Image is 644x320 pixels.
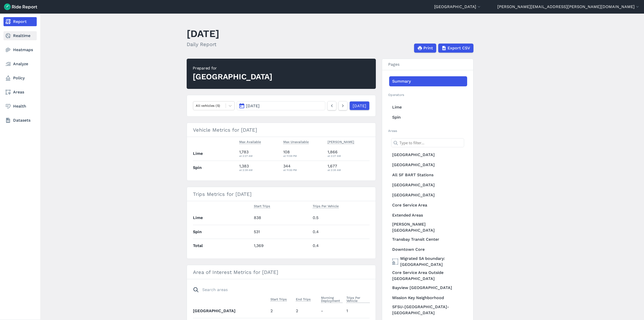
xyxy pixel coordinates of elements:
td: 0.4 [311,239,370,253]
input: Type to filter... [391,138,464,147]
th: [GEOGRAPHIC_DATA] [193,304,268,318]
td: 0.5 [311,211,370,225]
a: Areas [4,88,37,97]
td: - [319,304,344,318]
img: Ride Report [4,4,37,10]
a: Analyze [4,59,37,68]
a: Bayview [GEOGRAPHIC_DATA] [389,283,467,293]
div: 1,677 [328,163,370,172]
a: Migrated SA boundary: [GEOGRAPHIC_DATA] [389,255,467,269]
a: Mission Key Neighborhood [389,293,467,303]
a: [GEOGRAPHIC_DATA] [389,190,467,200]
a: Spin [389,112,467,122]
div: at 2:27 AM [239,154,279,158]
div: 1,383 [239,163,279,172]
a: [GEOGRAPHIC_DATA] [389,180,467,190]
button: Export CSV [438,44,473,53]
a: [DATE] [349,101,370,110]
th: Lime [193,147,237,161]
h2: Operators [388,92,467,97]
a: All SF BART Stations [389,170,467,180]
a: SFSU-[GEOGRAPHIC_DATA]-[GEOGRAPHIC_DATA] [389,303,467,317]
a: Report [4,17,37,26]
button: [PERSON_NAME][EMAIL_ADDRESS][PERSON_NAME][DOMAIN_NAME] [497,4,640,10]
span: End Trips [296,296,311,301]
span: Trips Per Vehicle [313,203,339,208]
th: Total [193,239,252,253]
td: 1,369 [252,239,311,253]
span: Export CSV [448,45,470,51]
td: 1 [344,304,370,318]
td: 0.4 [311,225,370,239]
a: [PERSON_NAME][GEOGRAPHIC_DATA] [389,220,467,234]
div: 1,783 [239,149,279,158]
a: Lime [389,102,467,112]
span: Max Unavailable [283,139,309,144]
th: Lime [193,211,252,225]
h2: Areas [388,128,467,133]
input: Search areas [190,285,367,294]
div: 344 [283,163,324,172]
div: Prepared for [193,65,272,71]
div: at 2:35 AM [328,168,370,172]
div: at 11:59 PM [283,154,324,158]
h3: Trips Metrics for [DATE] [187,187,376,201]
a: Policy [4,74,37,83]
a: Datasets [4,116,37,125]
span: Start Trips [254,203,270,208]
a: Extended Areas [389,210,467,220]
button: [GEOGRAPHIC_DATA] [434,4,481,10]
a: Downtown Core [389,244,467,255]
a: Heatmaps [4,45,37,54]
span: [DATE] [246,103,260,108]
h3: Vehicle Metrics for [DATE] [187,123,376,137]
button: Max Unavailable [283,139,309,145]
h3: Pages [382,59,473,70]
button: End Trips [296,296,311,302]
td: 531 [252,225,311,239]
button: Morning Deployment [321,295,342,304]
div: 1,866 [328,149,370,158]
span: Print [423,45,433,51]
span: [PERSON_NAME] [328,139,354,144]
button: Max Available [239,139,261,145]
h1: [DATE] [187,27,219,41]
button: [PERSON_NAME] [328,139,354,145]
div: at 11:00 PM [283,168,324,172]
div: [GEOGRAPHIC_DATA] [193,71,272,82]
td: 2 [268,304,294,318]
span: Trips Per Vehicle [346,295,370,303]
button: [DATE] [237,101,325,110]
a: Summary [389,76,467,86]
th: Spin [193,225,252,239]
a: Core Service Area Outside [GEOGRAPHIC_DATA] [389,269,467,283]
h3: Area of Interest Metrics for [DATE] [187,265,376,279]
button: Start Trips [254,203,270,209]
span: Max Available [239,139,261,144]
a: [GEOGRAPHIC_DATA] [389,160,467,170]
button: Start Trips [270,296,287,302]
a: Transbay Transit Center [389,234,467,244]
th: Spin [193,161,237,174]
span: Start Trips [270,296,287,301]
button: Print [414,44,436,53]
div: 108 [283,149,324,158]
a: Core Service Area [389,200,467,210]
a: Realtime [4,31,37,40]
button: Trips Per Vehicle [313,203,339,209]
td: 2 [294,304,319,318]
div: at 2:39 AM [239,168,279,172]
h2: Daily Report [187,41,219,48]
span: Morning Deployment [321,295,342,303]
td: 838 [252,211,311,225]
button: Trips Per Vehicle [346,295,370,304]
a: Health [4,102,37,111]
div: at 2:27 AM [328,154,370,158]
a: [GEOGRAPHIC_DATA] [389,150,467,160]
